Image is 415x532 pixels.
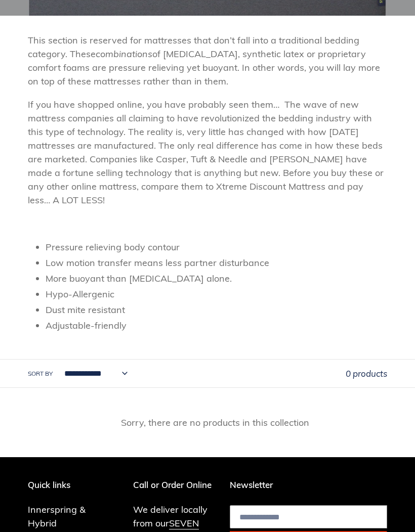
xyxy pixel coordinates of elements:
[28,480,118,490] p: Quick links
[46,272,387,285] li: More buoyant than [MEDICAL_DATA] alone.
[46,256,387,270] li: Low motion transfer means less partner disturbance
[28,504,86,529] a: Innerspring & Hybrid
[346,368,387,379] span: 0 products
[43,416,387,429] p: Sorry, there are no products in this collection
[46,319,387,332] li: Adjustable-friendly
[46,287,387,301] li: Hypo-Allergenic
[46,240,387,254] li: Pressure relieving body contour
[46,303,387,317] li: Dust mite resistant
[28,34,359,60] span: This section is reserved for mattresses that don’t fall into a traditional bedding category. These
[28,369,53,378] label: Sort by
[230,505,387,528] input: Email address
[28,99,384,206] span: If you have shopped online, you have probably seen them… The wave of new mattress companies all c...
[96,48,152,60] span: combinations
[28,48,380,87] span: of [MEDICAL_DATA], synthetic latex or proprietary comfort foams are pressure relieving yet buoyan...
[230,480,387,490] p: Newsletter
[133,480,215,490] p: Call or Order Online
